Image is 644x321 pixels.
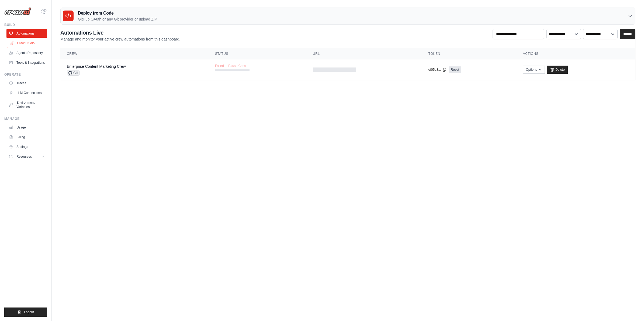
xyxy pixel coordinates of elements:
button: Options [523,66,545,74]
a: Crew Studio [7,39,48,48]
th: URL [306,48,422,59]
a: Reset [449,66,461,73]
a: Settings [6,143,47,151]
th: Actions [517,48,635,59]
p: GitHub OAuth or any Git provider or upload ZIP [78,16,157,22]
h2: Automations Live [60,29,180,36]
th: Token [422,48,517,59]
span: Logout [24,310,34,314]
a: Billing [6,133,47,141]
a: Usage [6,123,47,132]
span: Failed to Pause Crew [215,64,246,68]
a: Automations [6,29,47,38]
th: Status [209,48,306,59]
p: Manage and monitor your active crew automations from this dashboard. [60,36,180,42]
a: LLM Connections [6,89,47,97]
button: Logout [4,308,47,317]
a: Tools & Integrations [6,58,47,67]
a: Delete [547,66,568,74]
span: GH [67,70,80,76]
a: Environment Variables [6,98,47,111]
th: Crew [60,48,209,59]
a: Traces [6,79,47,87]
div: Operate [4,72,47,77]
button: ef05d8... [428,67,446,72]
div: Build [4,23,47,27]
span: Resources [16,154,32,159]
a: Enterprise Content Marketing Crew [67,64,126,69]
h3: Deploy from Code [78,10,157,16]
img: Logo [4,7,31,15]
a: Agents Repository [6,49,47,57]
div: Manage [4,117,47,121]
button: Resources [6,152,47,161]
